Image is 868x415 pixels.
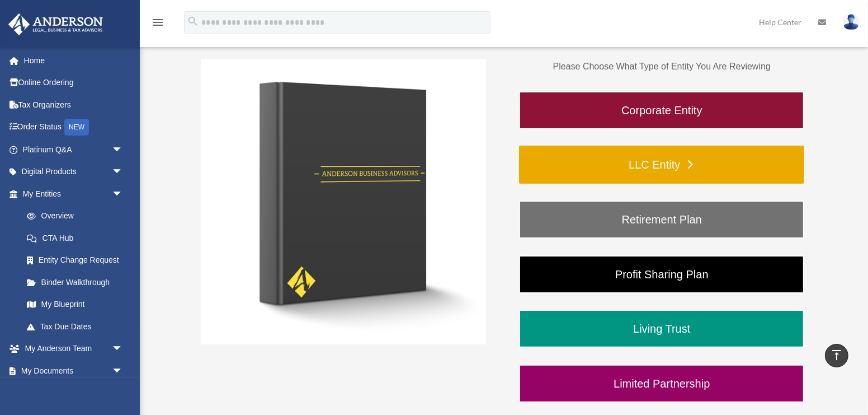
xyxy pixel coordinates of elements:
span: arrow_drop_down [112,338,134,361]
a: Overview [16,205,140,227]
span: arrow_drop_down [112,138,134,161]
span: arrow_drop_down [112,183,134,206]
a: Binder Walkthrough [16,271,134,293]
a: CTA Hub [16,227,140,249]
a: Retirement Plan [519,200,804,239]
a: Corporate Entity [519,91,804,129]
a: My Documentsarrow_drop_down [8,360,140,382]
p: Please Choose What Type of Entity You Are Reviewing [519,59,804,74]
span: arrow_drop_down [112,360,134,383]
a: My Anderson Teamarrow_drop_down [8,338,140,360]
a: Digital Productsarrow_drop_down [8,161,140,183]
a: Profit Sharing Plan [519,255,804,293]
a: Limited Partnership [519,365,804,403]
a: menu [151,20,164,29]
img: User Pic [843,14,860,30]
i: menu [151,16,164,29]
a: My Entitiesarrow_drop_down [8,183,140,205]
i: vertical_align_top [830,348,843,362]
a: Order StatusNEW [8,116,140,139]
a: Online Ordering [8,72,140,94]
a: Tax Organizers [8,94,140,116]
a: LLC Entity [519,146,804,184]
a: Living Trust [519,310,804,348]
div: NEW [64,119,89,136]
a: Entity Change Request [16,249,140,272]
span: arrow_drop_down [112,161,134,184]
i: search [187,15,199,27]
a: vertical_align_top [825,344,848,367]
a: Home [8,49,140,72]
a: Platinum Q&Aarrow_drop_down [8,138,140,161]
img: Anderson Advisors Platinum Portal [5,13,106,35]
a: Tax Due Dates [16,315,140,338]
a: My Blueprint [16,293,140,316]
